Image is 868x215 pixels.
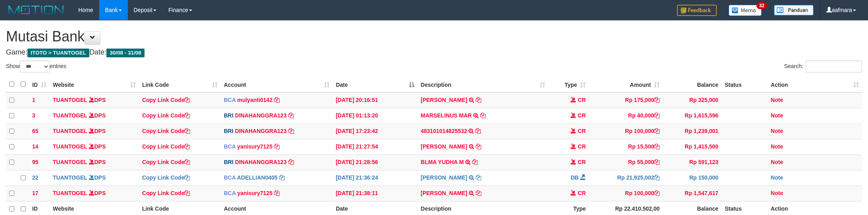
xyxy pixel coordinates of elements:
a: [PERSON_NAME] [421,143,467,150]
a: Copy Link Code [142,143,190,150]
a: Copy SUSI SULASTRI to clipboard [476,143,481,150]
select: Showentries [20,61,50,72]
a: yanisury7125 [237,143,272,150]
a: Note [771,97,783,103]
a: Note [771,174,783,181]
td: [DATE] 21:38:11 [333,186,418,201]
a: Copy Rp 175,000 to clipboard [654,97,660,103]
span: DB [571,174,579,181]
a: [PERSON_NAME] [421,174,467,181]
td: DPS [50,154,139,170]
span: CR [578,143,586,150]
label: Show entries [6,61,66,72]
span: CR [578,190,586,196]
span: CR [578,128,586,134]
a: Copy Link Code [142,128,190,134]
a: [PERSON_NAME] [421,97,467,103]
span: BRI [224,112,233,119]
span: BCA [224,97,236,103]
th: Amount: activate to sort column ascending [589,77,663,92]
span: 1 [32,97,35,103]
a: TUANTOGEL [53,112,87,119]
a: Copy Link Code [142,190,190,196]
td: [DATE] 01:13:20 [333,108,418,123]
td: DPS [50,108,139,123]
th: Balance [663,77,721,92]
a: [PERSON_NAME] [421,190,467,196]
a: 483101014825532 [421,128,467,134]
td: DPS [50,123,139,139]
a: TUANTOGEL [53,97,87,103]
th: Account: activate to sort column ascending [221,77,333,92]
input: Search: [806,61,862,72]
span: 32 [756,2,767,9]
a: Copy EDI MULYADI to clipboard [476,174,481,181]
a: BLMA YUDHA M [421,159,464,165]
span: BRI [224,128,233,134]
a: Copy BLMA YUDHA M to clipboard [472,159,478,165]
td: Rp 100,000 [589,186,663,201]
span: BCA [224,174,236,181]
td: Rp 591,123 [663,154,721,170]
h1: Mutasi Bank [6,29,862,45]
a: Copy Link Code [142,159,190,165]
img: MOTION_logo.png [6,4,66,16]
td: Rp 40,000 [589,108,663,123]
span: 95 [32,159,39,165]
a: Copy Rp 21,925,002 to clipboard [654,174,660,181]
th: ID: activate to sort column ascending [29,77,50,92]
td: Rp 1,415,500 [663,139,721,154]
a: Copy Link Code [142,174,190,181]
th: Status [721,77,768,92]
td: Rp 1,615,596 [663,108,721,123]
a: Copy ADELLIAN0405 to clipboard [279,174,285,181]
a: Note [771,190,783,196]
a: Copy 483101014825532 to clipboard [475,128,481,134]
label: Search: [784,61,862,72]
th: Action: activate to sort column ascending [768,77,862,92]
a: Note [771,143,783,150]
span: BCA [224,190,236,196]
td: [DATE] 20:16:51 [333,92,418,108]
span: CR [578,159,586,165]
a: Copy yanisury7125 to clipboard [274,190,280,196]
a: Note [771,159,783,165]
td: DPS [50,186,139,201]
td: DPS [50,92,139,108]
a: TUANTOGEL [53,143,87,150]
span: CR [578,112,586,119]
a: Note [771,112,783,119]
a: DINAHANGGRA123 [235,159,287,165]
th: Website: activate to sort column ascending [50,77,139,92]
td: Rp 15,500 [589,139,663,154]
a: Copy MARSELINUS MAR to clipboard [480,112,486,119]
th: Type: activate to sort column ascending [548,77,589,92]
td: Rp 150,000 [663,170,721,186]
a: DINAHANGGRA123 [235,112,287,119]
td: [DATE] 21:28:56 [333,154,418,170]
th: Description: activate to sort column ascending [418,77,549,92]
a: Copy mulyanti0142 to clipboard [274,97,280,103]
img: panduan.png [774,5,814,16]
a: Copy Link Code [142,112,190,119]
a: TUANTOGEL [53,159,87,165]
a: TUANTOGEL [53,190,87,196]
a: Copy DINAHANGGRA123 to clipboard [288,159,294,165]
a: MARSELINUS MAR [421,112,472,119]
td: [DATE] 21:36:24 [333,170,418,186]
a: TUANTOGEL [53,174,87,181]
td: [DATE] 17:23:42 [333,123,418,139]
a: Copy MOKHAMAD HARUN ARO to clipboard [476,190,481,196]
td: DPS [50,139,139,154]
a: Copy yanisury7125 to clipboard [274,143,280,150]
td: Rp 325,000 [663,92,721,108]
span: 17 [32,190,39,196]
a: mulyanti0142 [237,97,272,103]
img: Button%20Memo.svg [729,5,762,16]
th: Date: activate to sort column descending [333,77,418,92]
span: 3 [32,112,35,119]
span: 22 [32,174,39,181]
a: Copy Link Code [142,97,190,103]
span: BCA [224,143,236,150]
span: 14 [32,143,39,150]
